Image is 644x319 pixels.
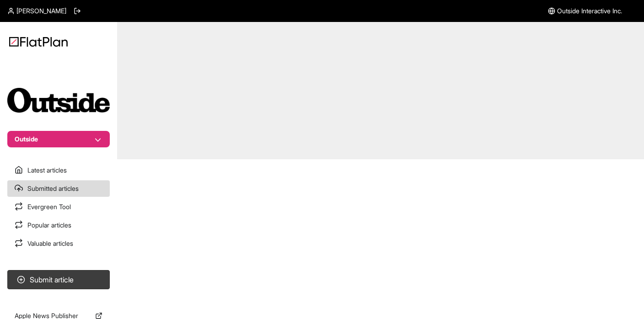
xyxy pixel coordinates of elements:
[7,180,110,197] a: Submitted articles
[7,6,66,16] a: [PERSON_NAME]
[7,270,110,289] button: Submit article
[7,162,110,178] a: Latest articles
[9,37,68,47] img: Logo
[557,6,622,16] span: Outside Interactive Inc.
[16,6,66,16] span: [PERSON_NAME]
[7,235,110,252] a: Valuable articles
[7,88,110,113] img: Publication Logo
[7,131,110,147] button: Outside
[7,217,110,233] a: Popular articles
[7,199,110,215] a: Evergreen Tool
